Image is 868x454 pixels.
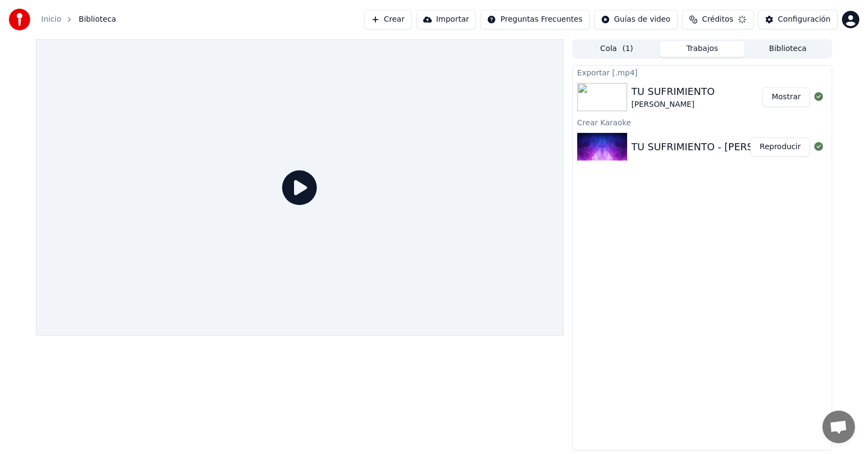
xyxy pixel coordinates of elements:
[822,411,855,443] div: Chat abierto
[778,14,831,25] div: Configuración
[660,41,745,57] button: Trabajos
[416,10,476,29] button: Importar
[702,14,733,25] span: Créditos
[758,10,838,29] button: Configuración
[762,87,810,107] button: Mostrar
[594,10,678,29] button: Guías de video
[364,10,412,29] button: Crear
[622,43,633,54] span: ( 1 )
[480,10,589,29] button: Preguntas Frecuentes
[573,116,832,129] div: Crear Karaoke
[41,14,116,25] nav: breadcrumb
[682,10,754,29] button: Créditos
[631,99,715,110] div: [PERSON_NAME]
[573,66,832,79] div: Exportar [.mp4]
[41,14,61,25] a: Inicio
[9,9,30,30] img: youka
[745,41,831,57] button: Biblioteca
[631,84,715,99] div: TU SUFRIMIENTO
[79,14,116,25] span: Biblioteca
[631,139,806,155] div: TU SUFRIMIENTO - [PERSON_NAME]
[574,41,660,57] button: Cola
[750,137,810,157] button: Reproducir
